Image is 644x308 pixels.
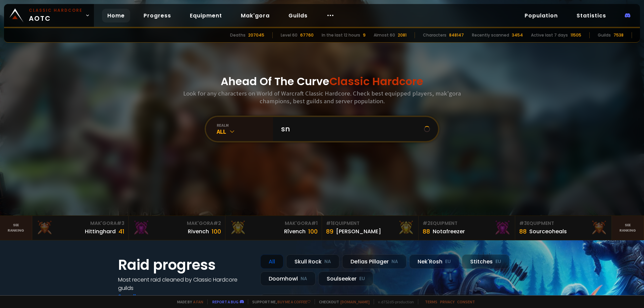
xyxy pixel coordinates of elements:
[322,216,419,240] a: #1Equipment89[PERSON_NAME]
[423,220,430,227] span: # 2
[519,220,527,227] span: # 3
[193,299,203,304] a: a fan
[359,275,365,282] small: EU
[398,32,407,38] div: 2081
[423,32,446,38] div: Characters
[326,227,333,236] div: 89
[336,227,381,236] div: [PERSON_NAME]
[340,299,370,304] a: [DOMAIN_NAME]
[462,254,509,269] div: Stitches
[133,220,221,227] div: Mak'Gora
[213,220,221,227] span: # 2
[519,227,527,236] div: 88
[277,117,424,141] input: Search a character...
[512,32,523,38] div: 3454
[326,220,414,227] div: Equipment
[217,128,273,135] div: All
[519,9,563,22] a: Population
[29,7,83,13] small: Classic Hardcore
[308,227,318,236] div: 100
[248,299,311,304] span: Support me,
[472,32,509,38] div: Recently scanned
[284,227,306,236] div: Rîvench
[329,74,423,89] span: Classic Hardcore
[529,227,567,236] div: Sourceoheals
[212,227,221,236] div: 100
[300,32,314,38] div: 67760
[283,9,313,22] a: Guilds
[324,258,331,265] small: NA
[571,9,611,22] a: Statistics
[433,227,465,236] div: Notafreezer
[85,227,116,236] div: Hittinghard
[102,9,130,22] a: Home
[315,299,370,304] span: Checkout
[230,32,246,38] div: Deaths
[423,220,511,227] div: Equipment
[301,275,307,282] small: NA
[248,32,264,38] div: 207045
[260,271,316,286] div: Doomhowl
[445,258,451,265] small: EU
[118,254,252,275] h1: Raid progress
[531,32,568,38] div: Active last 7 days
[217,123,273,128] div: realm
[277,299,311,304] a: Buy me a coffee
[184,9,227,22] a: Equipment
[612,216,644,240] a: Seeranking
[118,293,162,300] a: See all progress
[425,299,437,304] a: Terms
[117,220,124,227] span: # 3
[225,216,322,240] a: Mak'Gora#1Rîvench100
[173,299,203,304] span: Made by
[229,220,318,227] div: Mak'Gora
[221,73,423,89] h1: Ahead Of The Curve
[129,216,225,240] a: Mak'Gora#2Rivench100
[374,299,414,304] span: v. d752d5 - production
[318,271,373,286] div: Soulseeker
[519,220,607,227] div: Equipment
[495,258,501,265] small: EU
[281,32,298,38] div: Level 60
[391,258,398,265] small: NA
[571,32,581,38] div: 11505
[449,32,464,38] div: 848147
[4,4,94,27] a: Classic HardcoreAOTC
[342,254,407,269] div: Defias Pillager
[515,216,612,240] a: #3Equipment88Sourceoheals
[326,220,332,227] span: # 1
[29,7,83,23] span: AOTC
[138,9,176,22] a: Progress
[180,89,464,105] h3: Look for any characters on World of Warcraft Classic Hardcore. Check best equipped players, mak'g...
[457,299,475,304] a: Consent
[423,227,430,236] div: 88
[374,32,395,38] div: Almost 60
[419,216,515,240] a: #2Equipment88Notafreezer
[286,254,339,269] div: Skull Rock
[613,32,624,38] div: 7538
[409,254,459,269] div: Nek'Rosh
[235,9,275,22] a: Mak'gora
[598,32,611,38] div: Guilds
[118,227,124,236] div: 41
[118,275,252,292] h4: Most recent raid cleaned by Classic Hardcore guilds
[260,254,283,269] div: All
[440,299,454,304] a: Privacy
[188,227,209,236] div: Rivench
[311,220,318,227] span: # 1
[322,32,360,38] div: In the last 12 hours
[363,32,366,38] div: 9
[36,220,124,227] div: Mak'Gora
[32,216,129,240] a: Mak'Gora#3Hittinghard41
[212,299,238,304] a: Report a bug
